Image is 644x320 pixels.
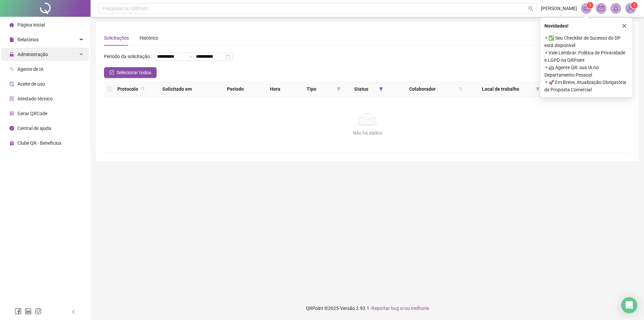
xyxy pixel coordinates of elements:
span: facebook [15,308,21,315]
button: Selecionar todos [104,67,157,78]
span: ⚬ ✅ Seu Checklist de Sucesso do DP está disponível [544,34,628,49]
span: Local de trabalho [468,85,533,93]
span: qrcode [9,111,14,116]
span: filter [534,84,541,94]
span: Agente de IA [17,66,44,72]
th: Solicitado em [148,81,207,97]
span: 1 [633,3,636,8]
span: info-circle [9,126,14,131]
span: to [188,54,193,59]
span: Versão [340,306,355,311]
div: Não há dados [112,129,623,137]
span: Página inicial [17,22,45,28]
span: ⚬ 🤖 Agente QR: sua IA no Departamento Pessoal [544,64,628,79]
span: ⚬ Vale Lembrar: Política de Privacidade e LGPD na QRPoint [544,49,628,64]
span: Relatórios [17,37,39,42]
span: swap-right [188,54,193,59]
span: Administração [17,52,48,57]
div: Histórico [140,34,158,42]
span: left [71,310,76,314]
sup: 1 [587,2,593,9]
span: search [140,84,146,94]
span: filter [536,87,540,91]
span: search [528,6,533,11]
span: Reportar bug e/ou melhoria [372,306,429,311]
span: Aceite de uso [17,81,45,87]
span: ⚬ 🚀 Em Breve, Atualização Obrigatória de Proposta Comercial [544,79,628,93]
span: Novidades ! [544,22,569,30]
span: filter [337,87,341,91]
span: check-square [109,70,114,75]
span: lock [9,52,14,57]
div: Solicitações [104,34,129,42]
span: close [622,24,627,28]
span: Atestado técnico [17,96,53,101]
span: filter [335,84,342,94]
span: filter [378,84,384,94]
span: Protocolo [117,85,138,93]
span: Central de ajuda [17,126,51,131]
span: Gerar QRCode [17,111,47,116]
span: search [141,87,145,91]
span: notification [583,5,589,11]
label: Período da solicitação [104,51,154,62]
span: Clube QR - Beneficios [17,140,61,146]
span: Tipo [289,85,334,93]
span: 1 [589,3,591,8]
span: search [458,84,464,94]
span: file [9,37,14,42]
span: audit [9,82,14,86]
span: home [9,22,14,27]
span: Selecionar todos [117,69,151,76]
span: Status [346,85,377,93]
span: search [459,87,463,91]
span: gift [9,141,14,145]
span: Colaborador [388,85,456,93]
span: [PERSON_NAME] [541,5,577,12]
img: 94452 [626,3,636,13]
span: bell [613,5,619,11]
span: filter [379,87,383,91]
span: solution [9,96,14,101]
span: mail [598,5,604,11]
sup: Atualize o seu contato no menu Meus Dados [631,2,638,9]
th: Período [207,81,264,97]
footer: QRPoint © 2025 - 2.93.1 - [91,296,644,320]
div: Open Intercom Messenger [621,297,637,313]
span: linkedin [25,308,32,315]
span: instagram [35,308,42,315]
th: Hora [264,81,286,97]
